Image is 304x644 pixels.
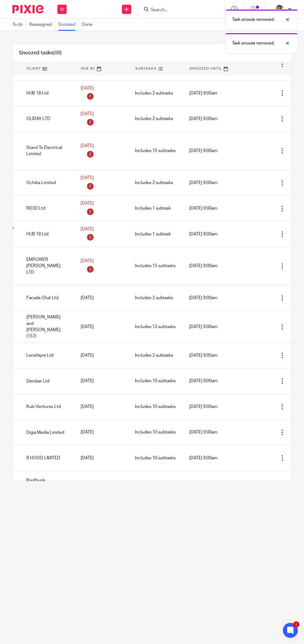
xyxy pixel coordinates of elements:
[81,456,94,460] span: [DATE]
[189,296,217,300] span: [DATE] 9:00am
[189,379,217,383] span: [DATE] 9:00am
[81,325,94,329] span: [DATE]
[81,296,94,300] span: [DATE]
[189,405,217,409] span: [DATE] 9:00am
[81,405,94,409] span: [DATE]
[20,311,74,343] td: [PERSON_NAME] and [PERSON_NAME] (157)
[150,7,206,13] input: Search
[293,621,299,628] div: 1
[20,343,74,368] td: Lensfayre Ltd
[82,19,96,31] a: Done
[20,81,74,106] td: HUB 18 Ltd
[19,50,62,56] h1: Snoozed tasks
[135,456,176,460] span: Includes 10 subtasks
[20,471,74,496] td: Roofbunk International Ltd
[189,91,217,95] span: [DATE] 9:00am
[20,196,74,221] td: RD3D Ltd
[135,181,173,185] span: Includes 2 subtasks
[135,91,173,95] span: Includes 2 subtasks
[135,405,176,409] span: Includes 10 subtasks
[81,430,94,435] span: [DATE]
[29,19,55,31] a: Reassigned
[12,19,26,31] a: To do
[189,353,217,358] span: [DATE] 9:00am
[81,227,94,231] span: [DATE]
[81,86,94,90] span: [DATE]
[189,264,217,268] span: [DATE] 9:00am
[20,247,74,285] td: EMPOWER [PERSON_NAME] LTD
[189,430,217,435] span: [DATE] 9:00am
[135,117,173,121] span: Includes 2 subtasks
[275,4,285,14] img: PXL_20240409_141816916.jpg
[20,170,74,196] td: Ochiba Limited
[81,353,94,358] span: [DATE]
[135,430,176,435] span: Includes 10 subtasks
[81,259,94,263] span: [DATE]
[135,296,173,300] span: Includes 2 subtasks
[81,202,94,206] span: [DATE]
[189,456,217,460] span: [DATE] 9:00am
[135,325,176,329] span: Includes 12 subtasks
[20,445,74,471] td: R HOOD LIMITED
[135,379,176,383] span: Includes 10 subtasks
[20,106,74,132] td: OLIDAY LTD
[189,206,217,211] span: [DATE] 9:00am
[12,5,43,13] img: Pixie
[20,221,74,247] td: HUB 18 Ltd
[189,117,217,121] span: [DATE] 9:00am
[20,394,74,419] td: Kuki Ventures Ltd
[189,181,217,185] span: [DATE] 9:00am
[232,16,275,23] p: Task snooze removed.
[53,50,62,55] span: (88)
[135,232,171,236] span: Includes 1 subtask
[135,206,171,211] span: Includes 1 subtask
[135,149,176,153] span: Includes 15 subtasks
[20,368,74,394] td: Dembar Ltd
[81,112,94,116] span: [DATE]
[20,132,74,170] td: Stand To Electrical Limited
[189,232,217,236] span: [DATE] 9:00am
[81,144,94,148] span: [DATE]
[81,379,94,383] span: [DATE]
[135,264,176,268] span: Includes 15 subtasks
[189,149,217,153] span: [DATE] 9:00am
[189,325,217,329] span: [DATE] 9:00am
[58,19,79,31] a: Snoozed
[20,419,74,445] td: Digia Media Limited
[81,176,94,180] span: [DATE]
[20,285,74,311] td: Facade Chat Ltd
[232,40,275,46] p: Task snooze removed.
[135,353,173,358] span: Includes 2 subtasks
[135,67,157,70] span: Subtasks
